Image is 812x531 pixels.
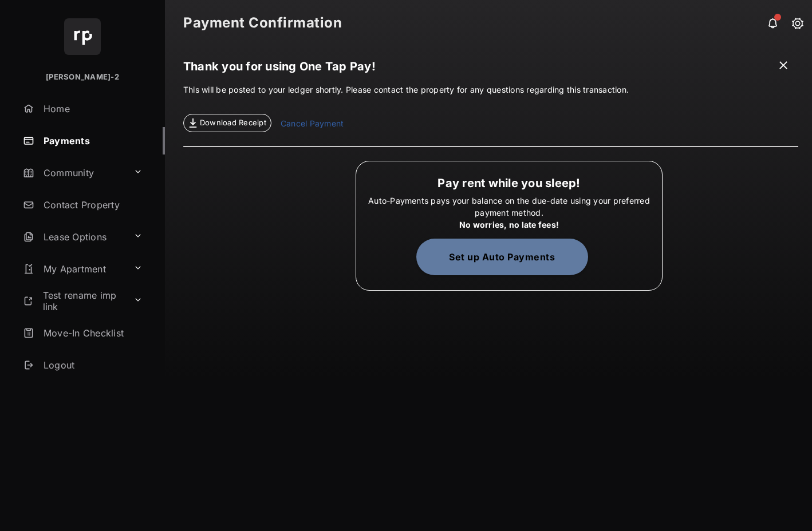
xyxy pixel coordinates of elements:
[183,16,342,30] strong: Payment Confirmation
[416,251,602,263] a: Set up Auto Payments
[18,127,165,154] a: Payments
[64,18,101,55] img: svg+xml;base64,PHN2ZyB4bWxucz0iaHR0cDovL3d3dy53My5vcmcvMjAwMC9zdmciIHdpZHRoPSI2NCIgaGVpZ2h0PSI2NC...
[18,351,165,379] a: Logout
[18,159,129,187] a: Community
[46,72,119,83] p: [PERSON_NAME]-2
[200,117,266,129] span: Download Receipt
[362,176,657,190] h1: Pay rent while you sleep!
[18,255,129,283] a: My Apartment
[18,191,165,219] a: Contact Property
[18,287,129,315] a: Test rename imp link
[18,95,165,122] a: Home
[183,114,271,132] a: Download Receipt
[281,117,344,132] a: Cancel Payment
[183,84,798,132] p: This will be posted to your ledger shortly. Please contact the property for any questions regardi...
[362,195,657,231] p: Auto-Payments pays your balance on the due-date using your preferred payment method.
[18,319,165,347] a: Move-In Checklist
[362,219,657,231] div: No worries, no late fees!
[18,223,129,251] a: Lease Options
[416,239,588,275] button: Set up Auto Payments
[183,60,798,79] h1: Thank you for using One Tap Pay!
